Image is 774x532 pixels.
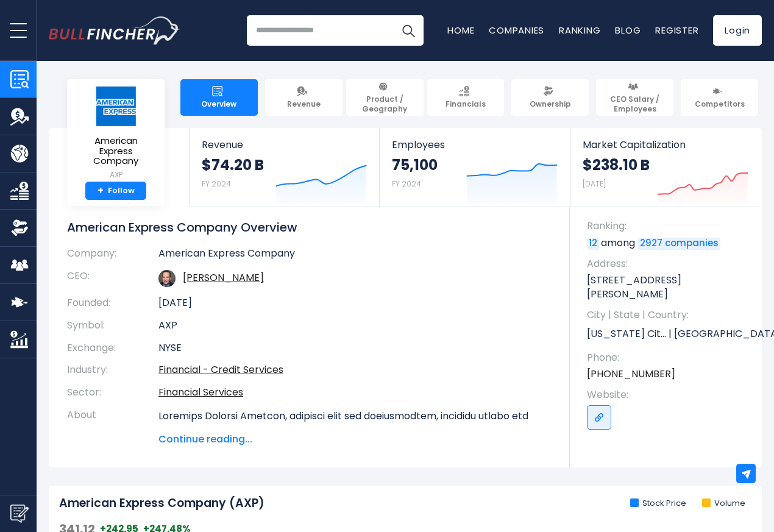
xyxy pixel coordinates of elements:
[77,169,155,180] small: AXP
[587,405,611,430] a: Go to link
[202,179,231,189] small: FY 2024
[446,99,486,109] span: Financials
[76,85,155,182] a: American Express Company AXP
[638,238,720,250] a: 2927 companies
[49,16,180,44] img: Bullfincher logo
[587,308,750,322] span: City | State | Country:
[447,24,474,37] a: Home
[587,238,599,250] a: 12
[183,271,264,285] a: ceo
[681,79,758,116] a: Competitors
[67,404,158,447] th: About
[67,337,158,360] th: Exchange:
[587,388,750,402] span: Website:
[98,185,104,196] strong: +
[596,79,673,116] a: CEO Salary / Employees
[10,219,29,237] img: Ownership
[695,99,745,109] span: Competitors
[346,79,424,116] a: Product / Geography
[158,314,552,337] td: AXP
[158,292,552,314] td: [DATE]
[530,99,571,109] span: Ownership
[158,337,552,360] td: NYSE
[380,128,569,207] a: Employees 75,100 FY 2024
[352,94,418,113] span: Product / Geography
[587,236,750,250] p: among
[59,496,265,511] h2: American Express Company (AXP)
[77,136,155,166] span: American Express Company
[67,314,158,337] th: Symbol:
[713,15,762,46] a: Login
[392,155,438,174] strong: 75,100
[158,363,283,377] a: Financial - Credit Services
[158,270,176,287] img: stephen-j-squeri.jpg
[587,325,750,344] p: [US_STATE] Cit... | [GEOGRAPHIC_DATA] | US
[392,179,421,189] small: FY 2024
[583,155,650,174] strong: $238.10 B
[587,367,675,381] a: [PHONE_NUMBER]
[587,351,750,364] span: Phone:
[67,247,158,265] th: Company:
[511,79,589,116] a: Ownership
[583,179,606,189] small: [DATE]
[630,498,686,509] li: Stock Price
[559,24,600,37] a: Ranking
[265,79,343,116] a: Revenue
[287,99,321,109] span: Revenue
[67,381,158,404] th: Sector:
[67,292,158,314] th: Founded:
[427,79,505,116] a: Financials
[201,99,236,109] span: Overview
[85,182,146,200] a: +Follow
[190,128,379,207] a: Revenue $74.20 B FY 2024
[587,219,750,233] span: Ranking:
[587,257,750,271] span: Address:
[158,247,552,265] td: American Express Company
[489,24,544,37] a: Companies
[158,385,243,399] a: Financial Services
[587,274,750,301] p: [STREET_ADDRESS][PERSON_NAME]
[67,219,552,235] h1: American Express Company Overview
[202,139,367,151] span: Revenue
[49,16,180,44] a: Go to homepage
[655,24,698,37] a: Register
[202,155,264,174] strong: $74.20 B
[392,139,557,151] span: Employees
[67,265,158,292] th: CEO:
[158,432,552,447] span: Continue reading...
[570,128,761,207] a: Market Capitalization $238.10 B [DATE]
[615,24,641,37] a: Blog
[702,498,745,509] li: Volume
[602,94,668,113] span: CEO Salary / Employees
[67,359,158,381] th: Industry:
[583,139,748,151] span: Market Capitalization
[393,15,424,46] button: Search
[180,79,258,116] a: Overview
